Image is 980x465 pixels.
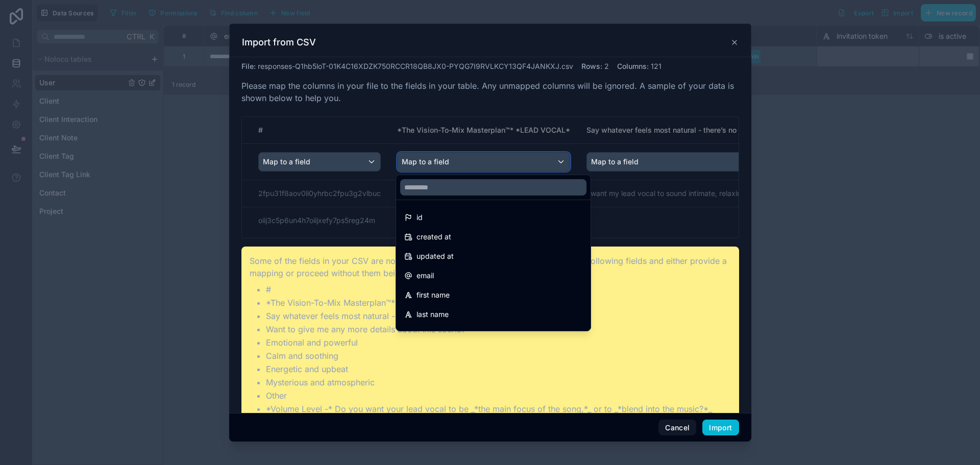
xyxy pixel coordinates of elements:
[416,289,450,301] span: first name
[416,270,434,282] span: email
[416,211,423,224] span: id
[416,231,451,243] span: created at
[416,250,454,262] span: updated at
[242,117,739,238] div: scrollable content
[416,328,448,340] span: company
[416,308,449,321] span: last name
